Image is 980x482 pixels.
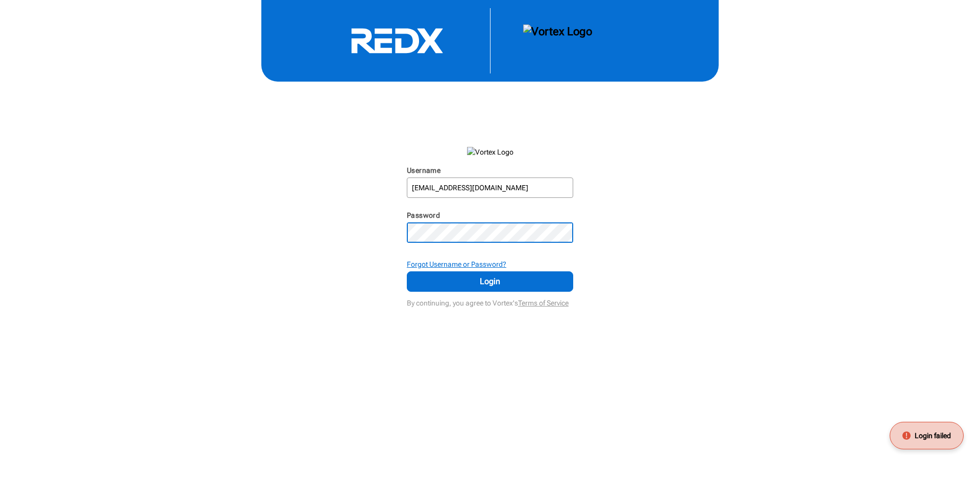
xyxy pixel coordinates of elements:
label: Password [407,211,440,219]
a: Terms of Service [518,299,569,307]
button: Login [407,271,573,292]
span: Login [420,275,560,288]
img: Vortex Logo [523,24,592,57]
svg: RedX Logo [321,28,474,54]
div: By continuing, you agree to Vortex's [407,294,573,308]
strong: Forgot Username or Password? [407,260,506,268]
div: Forgot Username or Password? [407,259,573,269]
span: Login failed [915,430,951,441]
img: Vortex Logo [467,147,513,157]
label: Username [407,166,440,174]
